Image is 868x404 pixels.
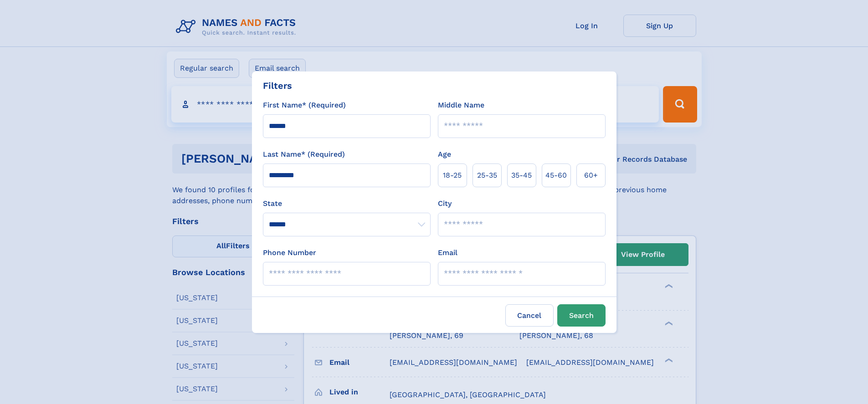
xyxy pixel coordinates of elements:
label: State [263,198,431,209]
span: 60+ [584,170,598,181]
label: Middle Name [438,100,484,111]
span: 45‑60 [545,170,567,181]
span: 18‑25 [443,170,462,181]
label: Last Name* (Required) [263,149,345,160]
span: 35‑45 [511,170,532,181]
span: 25‑35 [477,170,497,181]
label: City [438,198,452,209]
button: Search [557,304,606,327]
label: Cancel [505,304,554,327]
label: Phone Number [263,247,316,258]
label: First Name* (Required) [263,100,346,111]
div: Filters [263,79,292,92]
label: Age [438,149,451,160]
label: Email [438,247,457,258]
